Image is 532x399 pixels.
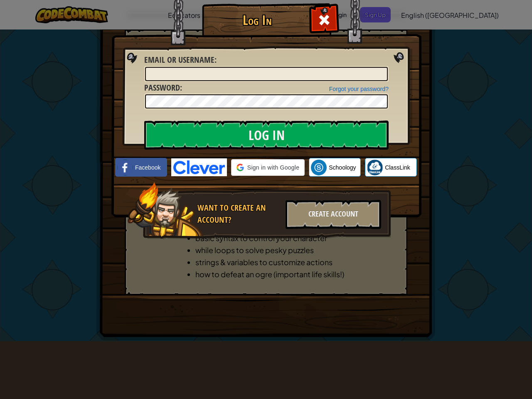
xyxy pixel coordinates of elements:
img: facebook_small.png [117,160,133,175]
span: ClassLink [385,163,410,172]
span: Sign in with Google [247,163,299,172]
span: Facebook [135,163,160,172]
img: schoology.png [311,160,327,175]
label: : [144,82,182,94]
img: clever-logo-blue.png [171,158,227,176]
span: Password [144,82,180,93]
div: Create Account [286,200,381,229]
div: Want to create an account? [197,202,281,226]
label: : [144,54,217,66]
a: Forgot your password? [329,86,389,92]
img: classlink-logo-small.png [367,160,383,175]
input: Log In [144,121,389,150]
span: Schoology [329,163,356,172]
div: Sign in with Google [231,159,305,176]
span: Email or Username [144,54,214,65]
h1: Log In [204,13,310,27]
